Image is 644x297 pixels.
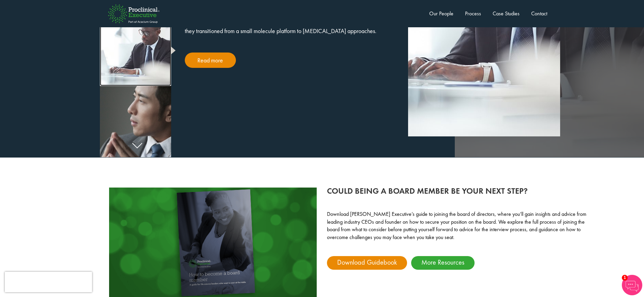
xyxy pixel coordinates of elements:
a: More Resources [411,256,475,270]
img: Chatbot [622,275,642,295]
span: 1 [622,275,628,281]
a: Case Studies [493,10,520,17]
iframe: reCAPTCHA [5,272,92,292]
a: Our People [429,10,453,17]
a: Process [465,10,481,17]
a: Read more [185,53,236,68]
a: Download Guidebook [327,256,407,270]
h2: Could being a board member be your next step? [327,187,589,195]
a: Contact [531,10,547,17]
p: Download [PERSON_NAME] Executive’s guide to joining the board of directors, where you’ll gain ins... [327,210,589,241]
